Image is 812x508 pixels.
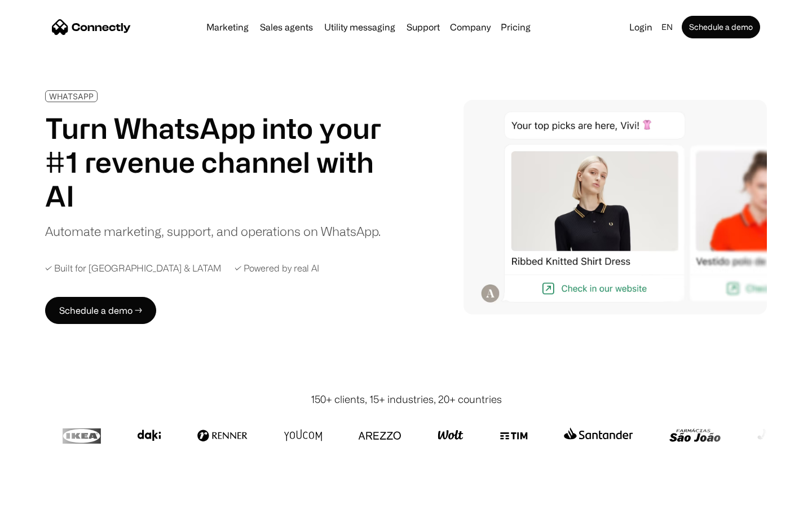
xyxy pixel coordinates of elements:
[450,19,491,35] div: Company
[255,23,317,32] a: Sales agents
[52,19,131,36] a: home
[447,19,494,35] div: Company
[11,487,68,504] aside: Language selected: English
[202,23,253,32] a: Marketing
[320,23,400,32] a: Utility messaging
[657,19,679,35] div: en
[45,111,395,213] h1: Turn WhatsApp into your #1 revenue channel with AI
[311,392,502,407] div: 150+ clients, 15+ industries, 20+ countries
[235,263,319,274] div: ✓ Powered by real AI
[45,297,156,324] a: Schedule a demo →
[23,488,68,504] ul: Language list
[45,263,221,274] div: ✓ Built for [GEOGRAPHIC_DATA] & LATAM
[625,19,657,35] a: Login
[661,19,673,35] div: en
[496,23,535,32] a: Pricing
[49,92,94,100] div: WHATSAPP
[682,16,760,38] a: Schedule a demo
[402,23,444,32] a: Support
[45,222,381,240] div: Automate marketing, support, and operations on WhatsApp.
